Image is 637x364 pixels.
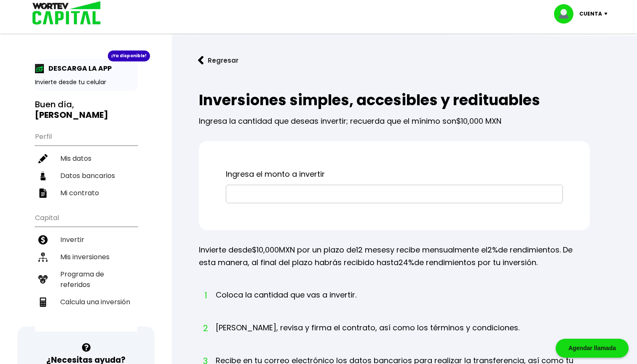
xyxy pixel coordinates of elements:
[35,127,137,202] ul: Perfil
[35,99,137,120] h3: Buen día,
[35,293,137,311] a: Calcula una inversión
[35,184,137,202] a: Mi contrato
[38,154,48,163] img: editar-icon.952d3147.svg
[216,289,356,316] li: Coloca la cantidad que vas a invertir.
[456,116,501,126] span: $10,000 MXN
[35,64,44,73] img: app-icon
[44,63,112,74] p: DESCARGA LA APP
[203,289,207,302] span: 1
[35,150,137,167] a: Mis datos
[399,257,414,268] span: 24%
[35,167,137,184] a: Datos bancarios
[38,275,48,284] img: recomiendanos-icon.9b8e9327.svg
[185,49,251,72] button: Regresar
[35,208,137,332] ul: Capital
[38,189,48,198] img: contrato-icon.f2db500c.svg
[554,4,579,24] img: profile-image
[216,322,519,349] li: [PERSON_NAME], revisa y firma el contrato, así como los términos y condiciones.
[579,8,602,20] p: Cuenta
[198,56,204,65] img: flecha izquierda
[35,266,137,293] a: Programa de referidos
[38,171,48,181] img: datos-icon.10cf9172.svg
[185,49,624,72] a: flecha izquierdaRegresar
[38,235,48,244] img: invertir-icon.b3b967d7.svg
[356,244,390,255] span: 12 meses
[602,13,613,15] img: icon-down
[108,50,150,61] div: ¡Ya disponible!
[199,109,590,128] p: Ingresa la cantidad que deseas invertir; recuerda que el mínimo son
[199,244,590,269] p: Invierte desde MXN por un plazo de y recibe mensualmente el de rendimientos. De esta manera, al f...
[35,248,137,266] a: Mis inversiones
[35,109,108,121] b: [PERSON_NAME]
[35,78,137,87] p: Invierte desde tu celular
[35,231,137,248] a: Invertir
[226,168,563,181] p: Ingresa el monto a invertir
[252,244,279,255] span: $10,000
[38,298,48,307] img: calculadora-icon.17d418c4.svg
[203,322,207,335] span: 2
[487,244,498,255] span: 2%
[556,339,629,358] div: Agendar llamada
[38,252,48,262] img: inversiones-icon.6695dc30.svg
[199,92,590,109] h2: Inversiones simples, accesibles y redituables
